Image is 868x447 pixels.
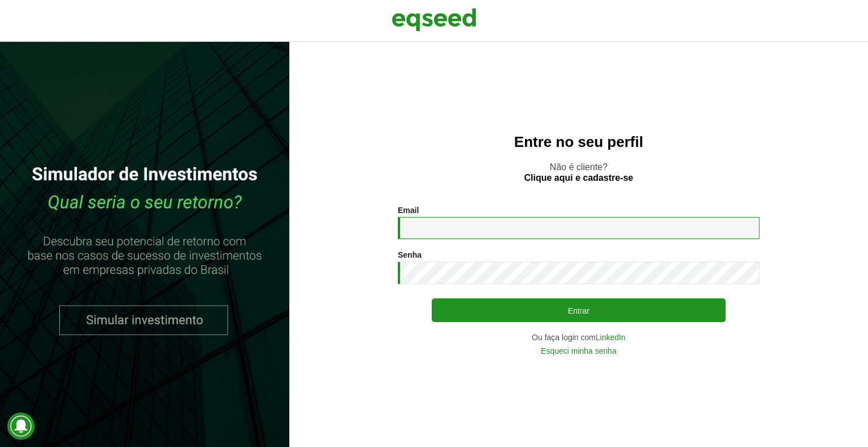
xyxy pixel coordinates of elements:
a: Clique aqui e cadastre-se [524,173,633,183]
a: Esqueci minha senha [541,347,617,355]
img: EqSeed Logo [392,6,476,34]
label: Senha [398,251,422,259]
a: LinkedIn [596,333,626,341]
div: Ou faça login com [398,333,759,341]
h2: Entre no seu perfil [312,134,845,150]
label: Email [398,206,419,214]
button: Entrar [432,298,726,322]
p: Não é cliente? [312,162,845,183]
